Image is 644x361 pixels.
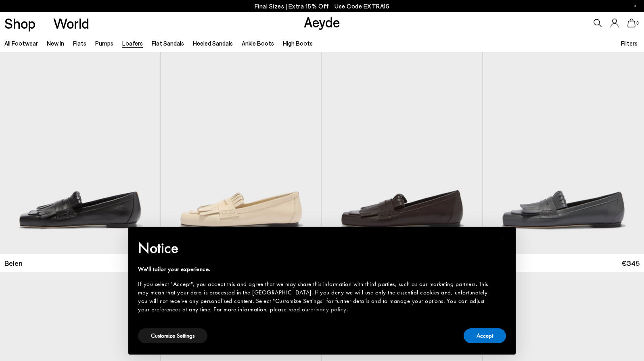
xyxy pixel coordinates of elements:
[4,40,38,47] a: All Footwear
[161,52,322,254] div: 1 / 6
[242,40,274,47] a: Ankle Boots
[483,254,644,272] a: Belen €345
[464,328,506,343] button: Accept
[255,1,390,11] p: Final Sizes | Extra 15% Off
[322,52,483,254] img: Belen Tassel Loafers
[138,280,493,314] div: If you select "Accept", you accept this and agree that we may share this information with third p...
[335,2,389,10] span: Navigate to /collections/ss25-final-sizes
[138,328,207,343] button: Customize Settings
[138,238,493,259] h2: Notice
[627,19,636,27] a: 0
[95,40,113,47] a: Pumps
[304,13,340,30] a: Aeyde
[138,265,493,273] div: We'll tailor your experience.
[4,16,36,30] a: Shop
[122,40,143,47] a: Loafers
[73,40,86,47] a: Flats
[621,40,638,47] span: Filters
[193,40,233,47] a: Heeled Sandals
[493,229,512,248] button: Close this notice
[161,52,322,254] a: Next slide Previous slide
[152,40,184,47] a: Flat Sandals
[636,21,640,25] span: 0
[500,232,506,245] span: ×
[53,16,89,30] a: World
[47,40,64,47] a: New In
[283,40,313,47] a: High Boots
[161,52,322,254] img: Belen Tassel Loafers
[310,305,347,313] a: privacy policy
[621,258,640,268] span: €345
[483,52,644,254] img: Belen Tassel Loafers
[4,258,23,268] span: Belen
